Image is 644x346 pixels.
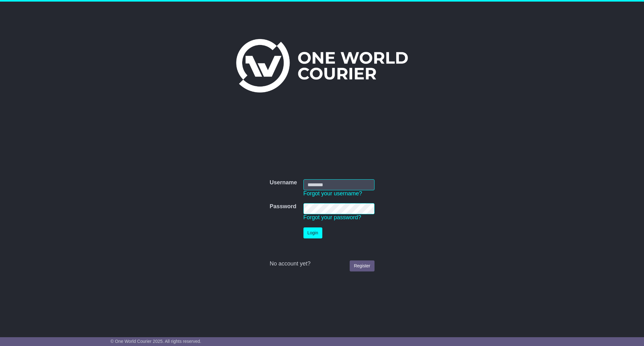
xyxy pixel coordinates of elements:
label: Username [269,179,297,186]
a: Register [350,260,374,271]
a: Forgot your username? [303,190,362,197]
a: Forgot your password? [303,214,361,220]
span: © One World Courier 2025. All rights reserved. [110,339,201,344]
div: No account yet? [269,260,374,267]
img: One World [236,39,408,92]
label: Password [269,203,296,210]
button: Login [303,227,322,238]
